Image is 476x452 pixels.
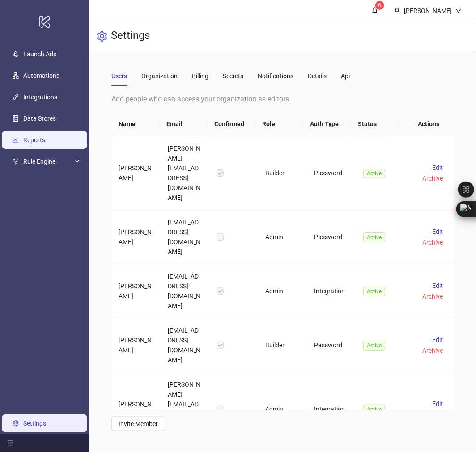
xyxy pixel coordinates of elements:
[363,232,385,242] span: Active
[258,264,307,318] td: Admin
[255,112,303,136] th: Role
[192,71,208,81] div: Billing
[363,169,385,178] span: Active
[258,318,307,372] td: Builder
[307,210,356,264] td: Password
[23,115,56,122] a: Data Stores
[419,409,447,420] button: Archive
[399,112,446,136] th: Actions
[400,6,455,16] div: [PERSON_NAME]
[161,318,209,372] td: [EMAIL_ADDRESS][DOMAIN_NAME]
[394,8,400,14] span: user
[419,291,447,302] button: Archive
[111,417,165,431] button: Invite Member
[111,29,150,44] h3: Settings
[433,400,443,407] span: Edit
[23,72,59,79] a: Automations
[307,264,356,318] td: Integration
[159,112,207,136] th: Email
[223,71,243,81] div: Secrets
[419,173,447,184] button: Archive
[111,210,160,264] td: [PERSON_NAME]
[429,226,447,237] button: Edit
[111,112,159,136] th: Name
[23,420,46,427] a: Settings
[363,341,385,351] span: Active
[423,239,443,246] span: Archive
[258,210,307,264] td: Admin
[429,334,447,345] button: Edit
[161,264,209,318] td: [EMAIL_ADDRESS][DOMAIN_NAME]
[111,372,160,446] td: [PERSON_NAME]
[111,93,454,105] div: Add people who can access your organization as editors.
[423,347,443,354] span: Archive
[7,440,13,446] span: menu-fold
[433,336,443,343] span: Edit
[308,71,327,81] div: Details
[111,264,160,318] td: [PERSON_NAME]
[372,7,378,13] span: bell
[303,112,351,136] th: Auth Type
[363,287,385,296] span: Active
[363,405,385,414] span: Active
[111,71,127,81] div: Users
[433,282,443,289] span: Edit
[378,2,382,8] span: 6
[375,1,384,10] sup: 6
[111,318,160,372] td: [PERSON_NAME]
[141,71,178,81] div: Organization
[429,280,447,291] button: Edit
[419,237,447,248] button: Archive
[207,112,255,136] th: Confirmed
[307,372,356,446] td: Integration
[119,420,158,427] span: Invite Member
[161,136,209,210] td: [PERSON_NAME][EMAIL_ADDRESS][DOMAIN_NAME]
[23,51,56,58] a: Launch Ads
[13,158,19,165] span: fork
[97,31,107,42] span: setting
[423,293,443,300] span: Archive
[23,93,57,101] a: Integrations
[433,164,443,171] span: Edit
[23,136,45,144] a: Reports
[258,372,307,446] td: Admin
[429,162,447,173] button: Edit
[307,318,356,372] td: Password
[455,8,462,14] span: down
[423,175,443,182] span: Archive
[419,345,447,356] button: Archive
[161,372,209,446] td: [PERSON_NAME][EMAIL_ADDRESS][DOMAIN_NAME]
[258,136,307,210] td: Builder
[161,210,209,264] td: [EMAIL_ADDRESS][DOMAIN_NAME]
[341,71,350,81] div: Api
[23,152,72,170] span: Rule Engine
[433,228,443,235] span: Edit
[351,112,399,136] th: Status
[429,398,447,409] button: Edit
[111,136,160,210] td: [PERSON_NAME]
[307,136,356,210] td: Password
[258,71,293,81] div: Notifications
